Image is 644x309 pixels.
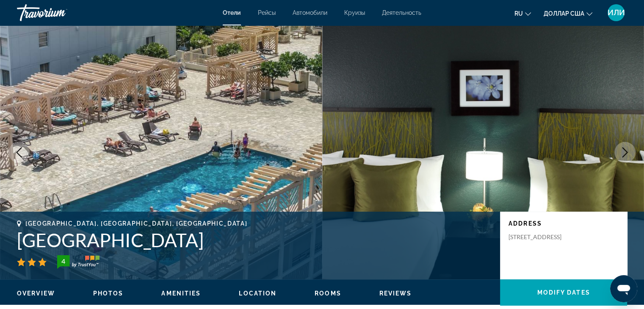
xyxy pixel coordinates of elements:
[500,279,627,306] button: Modify Dates
[258,9,276,16] a: Рейсы
[17,2,102,24] a: Травориум
[93,290,124,297] button: Photos
[509,233,576,241] p: [STREET_ADDRESS]
[55,256,72,266] div: 4
[614,142,636,163] button: Next image
[537,289,590,296] span: Modify Dates
[509,220,619,227] p: Address
[223,9,241,16] a: Отели
[544,7,592,19] button: Изменить валюту
[514,7,531,19] button: Изменить язык
[610,275,637,302] iframe: Кнопка запуска окна обмена сообщениями
[239,290,276,297] button: Location
[382,9,421,16] a: Деятельность
[315,290,341,297] button: Rooms
[608,8,625,17] font: ИЛИ
[293,9,327,16] a: Автомобили
[8,142,30,163] button: Previous image
[379,290,412,297] button: Reviews
[17,290,55,297] button: Overview
[514,10,523,17] font: ru
[605,4,627,22] button: Меню пользователя
[344,9,365,16] a: Круизы
[57,255,100,269] img: TrustYou guest rating badge
[17,229,492,251] h1: [GEOGRAPHIC_DATA]
[161,290,201,297] button: Amenities
[544,10,584,17] font: доллар США
[25,220,247,227] span: [GEOGRAPHIC_DATA], [GEOGRAPHIC_DATA], [GEOGRAPHIC_DATA]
